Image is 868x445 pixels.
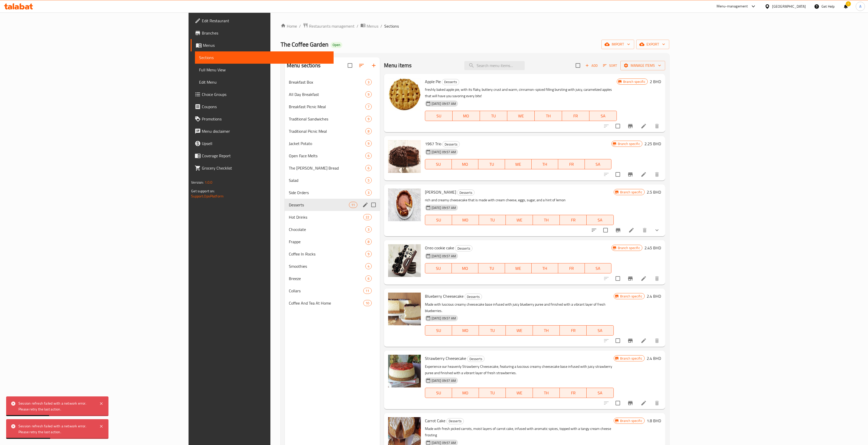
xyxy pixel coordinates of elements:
[363,300,371,306] div: items
[191,15,334,27] a: Edit Restaurant
[535,327,558,334] span: TH
[285,285,380,297] div: Collars11
[388,355,421,387] img: Strawberry Cheesecake
[508,389,531,397] span: WE
[583,62,600,70] button: Add
[425,78,441,85] span: Apple Pie
[425,86,617,99] p: freshly baked apple pie, with its flaky, buttery crust and warm, cinnamon-spiced filling bursting...
[589,327,611,334] span: SA
[289,190,365,196] span: Side Orders
[366,92,371,97] span: 9
[191,39,334,51] a: Menus
[587,265,609,272] span: SA
[647,188,661,196] h6: 2.5 BHD
[585,159,611,169] button: SA
[636,40,669,49] button: export
[366,141,371,146] span: 9
[365,263,372,269] div: items
[191,137,334,150] a: Upsell
[509,112,533,120] span: WE
[585,63,598,69] span: Add
[425,325,452,336] button: SU
[361,201,369,209] button: edit
[366,239,371,244] span: 8
[647,293,661,300] h6: 2.4 BHD
[366,104,371,109] span: 7
[366,190,371,195] span: 3
[624,272,636,285] button: Branch-specific-item
[289,288,363,294] div: Collars
[366,153,371,158] span: 6
[564,112,587,120] span: FR
[600,62,620,70] span: Sort items
[506,388,533,398] button: WE
[366,252,371,257] span: 9
[202,30,329,36] span: Branches
[285,101,380,113] div: Breakfast Picnic Meal7
[199,67,329,73] span: Full Menu View
[289,263,365,269] span: Smoothies
[641,338,647,344] a: Edit menu item
[587,161,609,168] span: SA
[606,41,630,48] span: import
[366,129,371,134] span: 8
[457,190,474,196] span: Desserts
[202,165,329,171] span: Grocery Checklist
[202,140,329,147] span: Upsell
[588,224,600,236] button: sort-choices
[587,215,613,225] button: SA
[442,79,459,85] div: Desserts
[641,275,647,282] a: Edit menu item
[425,244,454,252] span: Oreo cookie cake
[285,113,380,125] div: Traditional Sandwiches9
[603,63,617,69] span: Sort
[507,111,535,121] button: WE
[285,223,380,236] div: Chocolate3
[425,159,452,169] button: SU
[289,140,365,147] span: Jacket Potato
[365,153,372,159] div: items
[505,159,532,169] button: WE
[602,62,618,70] button: Sort
[443,141,459,147] span: Desserts
[455,246,472,251] span: Desserts
[289,239,365,245] span: Frappe
[199,54,329,61] span: Sections
[365,79,372,85] div: items
[427,265,450,272] span: SU
[430,316,458,321] span: [DATE] 09:57 AM
[191,88,334,101] a: Choice Groups
[587,388,613,398] button: SA
[191,162,334,174] a: Grocery Checklist
[364,215,371,220] span: 22
[285,137,380,150] div: Jacket Potato9
[452,263,478,273] button: MO
[349,202,357,208] div: items
[427,327,450,334] span: SU
[612,335,623,346] span: Select to update
[365,165,372,171] div: items
[289,104,365,110] span: Breakfast Picnic Meal
[427,161,450,168] span: SU
[191,188,215,194] span: Get support on:
[507,265,530,272] span: WE
[481,327,504,334] span: TU
[365,91,372,97] div: items
[508,216,531,224] span: WE
[289,214,363,220] span: Hot Drinks
[562,111,589,121] button: FR
[452,159,478,169] button: MO
[612,224,624,236] button: Branch-specific-item
[558,263,585,273] button: FR
[535,389,558,397] span: TH
[480,161,503,168] span: TU
[365,128,372,134] div: items
[202,91,329,97] span: Choice Groups
[573,60,583,71] span: Select section
[454,161,476,168] span: MO
[366,80,371,85] span: 3
[464,61,525,70] input: search
[191,113,334,125] a: Promotions
[562,216,585,224] span: FR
